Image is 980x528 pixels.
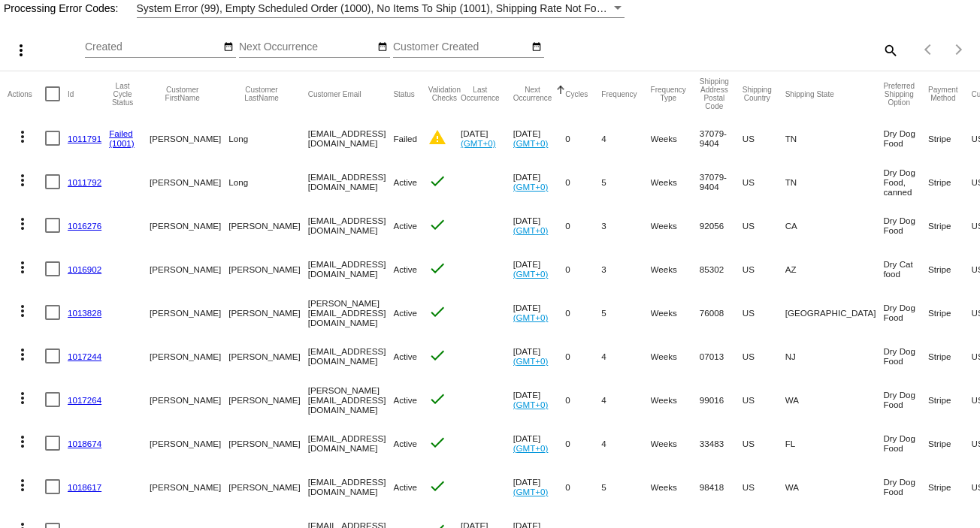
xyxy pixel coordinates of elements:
button: Change sorting for PaymentMethod.Type [928,86,957,102]
mat-cell: [DATE] [513,204,566,247]
button: Change sorting for CustomerEmail [308,89,361,98]
mat-cell: 5 [601,160,650,204]
mat-cell: Weeks [651,421,700,465]
mat-icon: check [428,477,446,495]
span: Active [393,351,417,361]
input: Created [85,41,220,53]
mat-cell: 85302 [700,247,743,291]
mat-cell: 99016 [700,378,743,421]
mat-cell: [DATE] [513,247,566,291]
button: Change sorting for CustomerFirstName [150,86,215,102]
button: Change sorting for FrequencyType [651,86,686,102]
mat-cell: CA [785,204,884,247]
mat-icon: check [428,346,446,364]
mat-cell: Weeks [651,291,700,334]
mat-cell: [DATE] [513,378,566,421]
mat-icon: more_vert [14,128,32,146]
mat-cell: 3 [601,204,650,247]
mat-cell: [PERSON_NAME] [150,160,228,204]
mat-cell: WA [785,465,884,508]
mat-cell: 37079-9404 [700,160,743,204]
mat-icon: check [428,259,446,277]
mat-cell: US [743,291,785,334]
mat-cell: Weeks [651,116,700,160]
mat-cell: [EMAIL_ADDRESS][DOMAIN_NAME] [308,160,394,204]
mat-icon: more_vert [12,41,30,59]
mat-cell: [DATE] [513,465,566,508]
mat-cell: 0 [565,247,601,291]
mat-cell: [GEOGRAPHIC_DATA] [785,291,884,334]
mat-cell: Long [228,116,307,160]
mat-cell: US [743,465,785,508]
a: 1013828 [68,308,101,318]
a: 1018674 [68,439,101,448]
mat-cell: [PERSON_NAME] [150,421,228,465]
mat-icon: warning [428,128,446,146]
button: Change sorting for ShippingState [785,89,834,98]
mat-cell: [EMAIL_ADDRESS][DOMAIN_NAME] [308,465,394,508]
mat-icon: more_vert [14,258,32,276]
mat-cell: 33483 [700,421,743,465]
mat-cell: [PERSON_NAME] [228,378,307,421]
mat-cell: [EMAIL_ADDRESS][DOMAIN_NAME] [308,421,394,465]
mat-cell: [PERSON_NAME] [150,465,228,508]
mat-cell: [PERSON_NAME] [228,334,307,378]
mat-header-cell: Actions [8,71,45,116]
mat-cell: Stripe [928,465,971,508]
mat-cell: Dry Dog Food [883,465,928,508]
mat-cell: Dry Dog Food [883,421,928,465]
mat-cell: 0 [565,334,601,378]
mat-cell: WA [785,378,884,421]
a: (GMT+0) [461,138,496,148]
button: Change sorting for LastOccurrenceUtc [461,86,500,102]
a: 1016276 [68,221,101,231]
mat-cell: [PERSON_NAME] [150,334,228,378]
mat-cell: Stripe [928,160,971,204]
button: Next page [944,35,974,65]
mat-cell: Dry Dog Food [883,334,928,378]
mat-cell: Weeks [651,247,700,291]
span: Processing Error Codes: [4,2,119,14]
a: (GMT+0) [513,269,549,279]
mat-cell: NJ [785,334,884,378]
a: 1018617 [68,482,101,492]
span: Active [393,177,417,187]
button: Change sorting for PreferredShippingOption [883,82,915,107]
button: Change sorting for ShippingPostcode [700,77,729,110]
mat-cell: US [743,116,785,160]
mat-cell: TN [785,160,884,204]
span: Failed [393,134,417,143]
mat-cell: [DATE] [461,116,513,160]
mat-cell: [PERSON_NAME] [150,378,228,421]
mat-cell: Weeks [651,204,700,247]
a: (GMT+0) [513,312,549,322]
mat-cell: US [743,247,785,291]
mat-cell: US [743,421,785,465]
a: 1011792 [68,177,101,187]
mat-header-cell: Validation Checks [428,71,461,116]
mat-icon: more_vert [14,302,32,320]
mat-cell: [DATE] [513,291,566,334]
mat-cell: 98418 [700,465,743,508]
mat-cell: [PERSON_NAME] [150,247,228,291]
mat-cell: Stripe [928,334,971,378]
mat-cell: 0 [565,160,601,204]
mat-icon: date_range [531,41,542,53]
input: Next Occurrence [239,41,374,53]
a: 1017264 [68,395,101,405]
mat-cell: US [743,378,785,421]
mat-cell: [DATE] [513,116,566,160]
button: Change sorting for Id [68,89,74,98]
mat-cell: [PERSON_NAME] [228,204,307,247]
mat-cell: Dry Cat food [883,247,928,291]
mat-cell: 5 [601,291,650,334]
mat-cell: 5 [601,465,650,508]
mat-cell: Weeks [651,160,700,204]
a: (GMT+0) [513,400,549,409]
mat-icon: check [428,172,446,190]
a: Failed [109,128,133,138]
a: (GMT+0) [513,138,549,148]
mat-cell: Stripe [928,204,971,247]
span: Active [393,221,417,231]
mat-cell: [PERSON_NAME] [150,116,228,160]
